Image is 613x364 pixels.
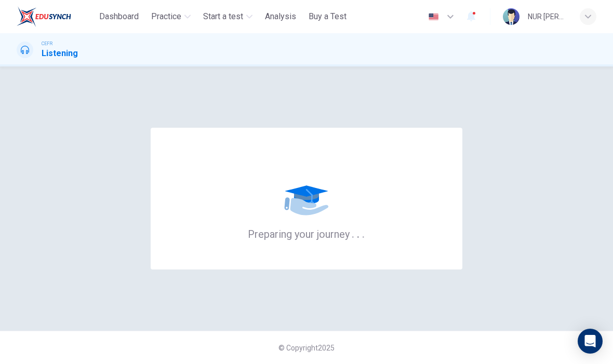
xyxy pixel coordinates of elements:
span: Practice [151,10,181,23]
h6: . [351,224,355,241]
button: Practice [147,7,195,26]
h6: Preparing your journey [248,227,365,240]
h6: . [356,224,360,241]
span: © Copyright 2025 [278,344,335,352]
button: Dashboard [95,7,143,26]
span: Start a test [203,10,243,23]
img: ELTC logo [17,6,71,27]
h6: . [362,224,365,241]
img: en [427,13,440,21]
div: Open Intercom Messenger [578,329,603,354]
div: NUR [PERSON_NAME] [528,10,567,23]
a: ELTC logo [17,6,95,27]
button: Start a test [199,7,257,26]
span: Buy a Test [309,10,347,23]
img: Profile picture [503,8,519,25]
span: Dashboard [99,10,139,23]
button: Buy a Test [304,7,351,26]
span: Analysis [265,10,296,23]
button: Analysis [261,7,300,26]
span: CEFR [42,40,52,47]
h1: Listening [42,47,78,60]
